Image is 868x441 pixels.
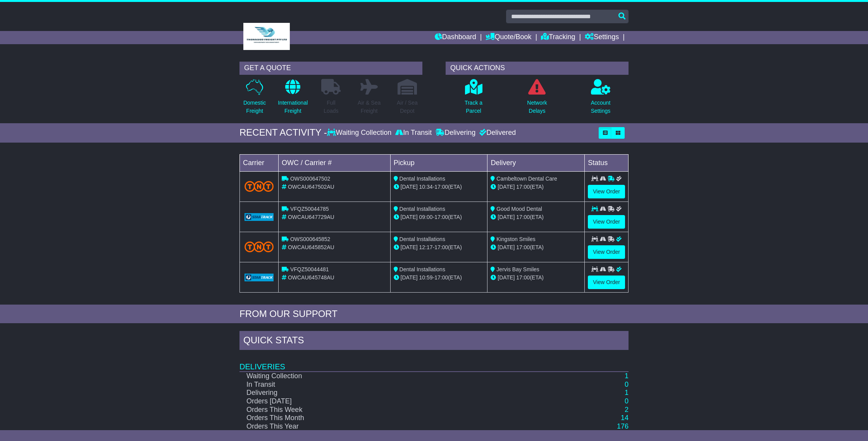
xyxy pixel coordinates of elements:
span: [DATE] [401,214,418,220]
a: 1 [625,389,629,396]
span: 17:00 [434,214,448,220]
span: Jervis Bay Smiles [496,266,539,272]
span: [DATE] [498,244,515,250]
span: Dental Installations [400,266,445,272]
p: Account Settings [591,99,611,115]
span: OWS000647502 [290,176,331,182]
a: 176 [617,422,629,430]
div: (ETA) [491,213,581,221]
span: OWCAU645748AU [288,274,334,281]
p: Air & Sea Freight [358,99,381,115]
a: Dashboard [435,31,476,44]
a: InternationalFreight [277,79,308,119]
td: Orders This Week [239,406,541,414]
span: [DATE] [401,184,418,190]
img: TNT_Domestic.png [245,241,274,252]
td: Deliveries [239,352,629,372]
span: 17:00 [516,184,530,190]
p: Network Delays [527,99,547,115]
span: [DATE] [498,274,515,281]
span: 17:00 [516,214,530,220]
span: 17:00 [434,184,448,190]
div: - (ETA) [394,213,484,221]
span: 17:00 [516,274,530,281]
a: 2 [625,406,629,413]
a: Track aParcel [464,79,483,119]
div: - (ETA) [394,183,484,191]
p: International Freight [278,99,308,115]
span: OWCAU647729AU [288,214,334,220]
span: Dental Installations [400,236,445,242]
div: GET A QUOTE [239,62,422,75]
span: Dental Installations [400,176,445,182]
span: [DATE] [498,184,515,190]
p: Track a Parcel [465,99,482,115]
a: 14 [621,414,629,422]
a: 0 [625,381,629,388]
span: OWS000645852 [290,236,331,242]
span: Dental Installations [400,206,445,212]
div: QUICK ACTIONS [446,62,629,75]
span: Kingston Smiles [496,236,535,242]
div: RECENT ACTIVITY - [239,127,327,138]
span: 17:00 [434,274,448,281]
a: View Order [588,215,625,229]
div: Delivered [477,129,516,137]
span: [DATE] [498,214,515,220]
a: View Order [588,185,625,198]
span: [DATE] [401,244,418,250]
span: OWCAU647502AU [288,184,334,190]
p: Air / Sea Depot [397,99,418,115]
span: 09:00 [419,214,433,220]
td: Orders This Year [239,422,541,431]
a: Settings [585,31,619,44]
a: 0 [625,397,629,405]
a: AccountSettings [591,79,611,119]
td: Orders This Month [239,414,541,422]
p: Domestic Freight [243,99,266,115]
p: Full Loads [321,99,341,115]
span: 10:59 [419,274,433,281]
a: DomesticFreight [243,79,266,119]
a: Tracking [541,31,575,44]
div: - (ETA) [394,243,484,252]
td: Delivery [487,154,585,171]
td: Pickup [390,154,487,171]
a: View Order [588,276,625,289]
td: In Transit [239,381,541,389]
span: 17:00 [516,244,530,250]
span: 12:17 [419,244,433,250]
td: OWC / Carrier # [279,154,391,171]
img: TNT_Domestic.png [245,181,274,191]
div: Waiting Collection [327,129,393,137]
div: (ETA) [491,274,581,282]
span: OWCAU645852AU [288,244,334,250]
a: View Order [588,245,625,259]
a: Quote/Book [486,31,531,44]
div: (ETA) [491,243,581,252]
span: Good Mood Dental [496,206,542,212]
td: Delivering [239,389,541,397]
td: Carrier [240,154,279,171]
span: 10:34 [419,184,433,190]
span: VFQZ50044785 [290,206,329,212]
div: FROM OUR SUPPORT [239,308,629,320]
span: 17:00 [434,244,448,250]
img: GetCarrierServiceLogo [245,213,274,221]
a: NetworkDelays [527,79,547,119]
span: [DATE] [401,274,418,281]
img: GetCarrierServiceLogo [245,274,274,281]
span: VFQZ50044481 [290,266,329,272]
td: Status [585,154,629,171]
div: (ETA) [491,183,581,191]
div: In Transit [393,129,434,137]
td: Orders [DATE] [239,397,541,406]
a: 1 [625,372,629,380]
td: Waiting Collection [239,372,541,381]
div: Delivering [434,129,477,137]
div: Quick Stats [239,331,629,352]
span: Cambeltown Dental Care [496,176,557,182]
div: - (ETA) [394,274,484,282]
